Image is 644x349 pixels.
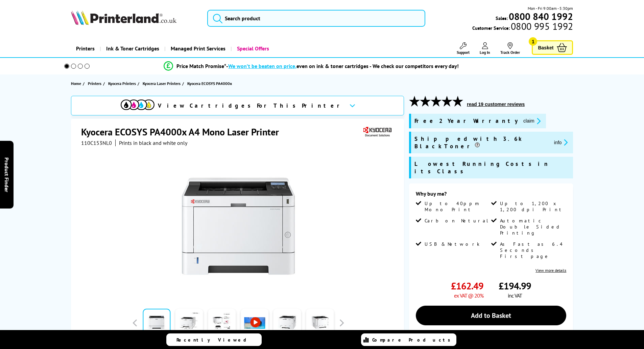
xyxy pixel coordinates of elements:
a: Home [71,80,83,87]
img: Printerland Logo [71,10,176,25]
span: Shipped with 3.6k Black Toner [414,135,549,150]
a: Track Order [500,42,520,55]
span: 1 [529,37,537,46]
span: Printers [88,80,101,87]
a: Kyocera Printers [108,80,138,87]
a: Recently Viewed [166,333,262,346]
span: 0800 995 1992 [510,23,573,29]
span: inc VAT [508,292,522,299]
span: We won’t be beaten on price, [228,63,296,69]
span: USB & Network [425,241,480,247]
a: View more details [535,268,566,273]
h1: Kyocera ECOSYS PA4000x A4 Mono Laser Printer [81,126,286,138]
div: - even on ink & toner cartridges - We check our competitors every day! [226,63,459,69]
a: Add to Basket [416,306,566,325]
span: Kyocera Printers [108,80,136,87]
span: Free 2 Year Warranty [414,117,518,125]
span: Ink & Toner Cartridges [106,40,159,57]
span: Log In [480,50,490,55]
a: Printers [88,80,103,87]
button: promo-description [552,138,570,146]
span: Support [457,50,470,55]
span: Basket [538,43,553,52]
a: Kyocera Laser Printers [143,80,182,87]
img: View Cartridges [121,100,154,110]
span: Sales: [496,15,508,21]
a: Special Offers [231,40,274,57]
span: Mon - Fri 9:00am - 5:30pm [528,5,573,12]
span: Customer Service: [472,23,573,31]
span: Home [71,80,81,87]
span: Product Finder [3,157,10,192]
a: Kyocera ECOSYS PA4000x [187,80,234,87]
span: Recently Viewed [176,337,253,343]
img: Kyocera ECOSYS PA4000x [172,160,305,292]
span: Compare Products [372,337,454,343]
span: Up to 40ppm Mono Print [425,200,490,213]
span: Kyocera ECOSYS PA4000x [187,80,232,87]
span: View Cartridges For This Printer [158,102,344,109]
button: promo-description [521,117,543,125]
a: Support [457,42,470,55]
a: Log In [480,42,490,55]
span: Automatic Double Sided Printing [500,218,565,236]
span: As Fast as 6.4 Seconds First page [500,241,565,259]
a: Printers [71,40,100,57]
span: £162.49 [451,280,483,292]
span: Lowest Running Costs in its Class [414,160,570,175]
input: Search product [207,10,425,27]
span: ex VAT @ 20% [454,292,483,299]
a: Compare Products [361,333,456,346]
span: Up to 1,200 x 1,200 dpi Print [500,200,565,213]
a: Basket 1 [532,40,573,55]
li: modal_Promise [55,60,568,72]
span: Kyocera Laser Printers [143,80,181,87]
a: Printerland Logo [71,10,199,26]
img: Kyocera [362,126,393,138]
button: read 19 customer reviews [465,101,527,107]
a: Ink & Toner Cartridges [100,40,164,57]
div: Why buy me? [416,190,566,200]
span: 110C153NL0 [81,139,112,146]
i: Prints in black and white only [119,139,187,146]
span: Carbon Netural [425,218,489,224]
a: 0800 840 1992 [508,13,573,20]
span: Price Match Promise* [176,63,226,69]
b: 0800 840 1992 [509,10,573,23]
a: Managed Print Services [164,40,231,57]
span: £194.99 [499,280,531,292]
